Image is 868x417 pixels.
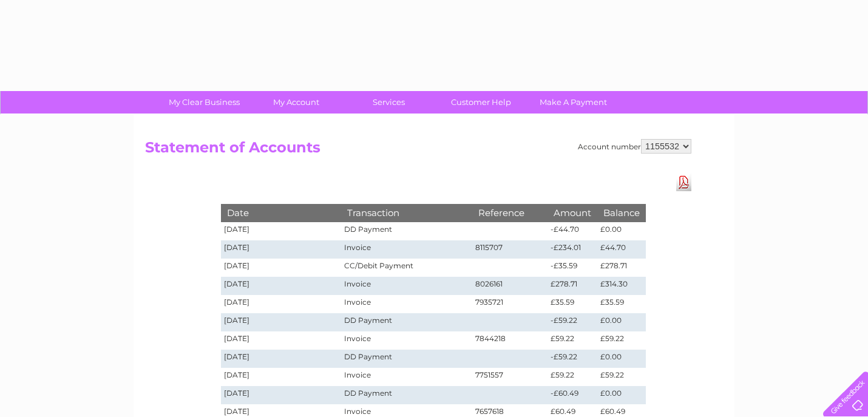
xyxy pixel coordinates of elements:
td: [DATE] [221,277,341,295]
td: £59.22 [548,368,597,386]
td: £35.59 [548,295,597,313]
td: £35.59 [597,295,646,313]
td: £0.00 [597,386,646,404]
td: Invoice [341,295,472,313]
td: £0.00 [597,313,646,331]
a: My Account [246,91,347,114]
td: £0.00 [597,350,646,368]
td: [DATE] [221,386,341,404]
td: [DATE] [221,222,341,240]
td: 7935721 [472,295,548,313]
th: Amount [548,204,597,222]
td: [DATE] [221,331,341,350]
th: Transaction [341,204,472,222]
th: Date [221,204,341,222]
td: -£59.22 [548,350,597,368]
td: -£35.59 [548,259,597,277]
td: £44.70 [597,240,646,259]
h2: Statement of Accounts [145,139,691,162]
td: -£44.70 [548,222,597,240]
td: Invoice [341,277,472,295]
td: £0.00 [597,222,646,240]
td: [DATE] [221,295,341,313]
td: Invoice [341,240,472,259]
td: DD Payment [341,386,472,404]
td: [DATE] [221,350,341,368]
td: [DATE] [221,368,341,386]
th: Reference [472,204,548,222]
td: 8026161 [472,277,548,295]
td: Invoice [341,331,472,350]
td: [DATE] [221,240,341,259]
td: Invoice [341,368,472,386]
a: Download Pdf [676,174,691,191]
td: DD Payment [341,350,472,368]
td: £278.71 [597,259,646,277]
div: Account number [578,139,691,154]
td: CC/Debit Payment [341,259,472,277]
td: £59.22 [597,368,646,386]
td: £59.22 [548,331,597,350]
td: -£59.22 [548,313,597,331]
td: -£60.49 [548,386,597,404]
th: Balance [597,204,646,222]
a: Services [339,91,439,114]
td: DD Payment [341,222,472,240]
td: £278.71 [548,277,597,295]
a: Customer Help [431,91,531,114]
td: 8115707 [472,240,548,259]
td: 7844218 [472,331,548,350]
td: -£234.01 [548,240,597,259]
td: DD Payment [341,313,472,331]
a: Make A Payment [523,91,623,114]
td: 7751557 [472,368,548,386]
td: £314.30 [597,277,646,295]
td: [DATE] [221,313,341,331]
a: My Clear Business [154,91,254,114]
td: £59.22 [597,331,646,350]
td: [DATE] [221,259,341,277]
